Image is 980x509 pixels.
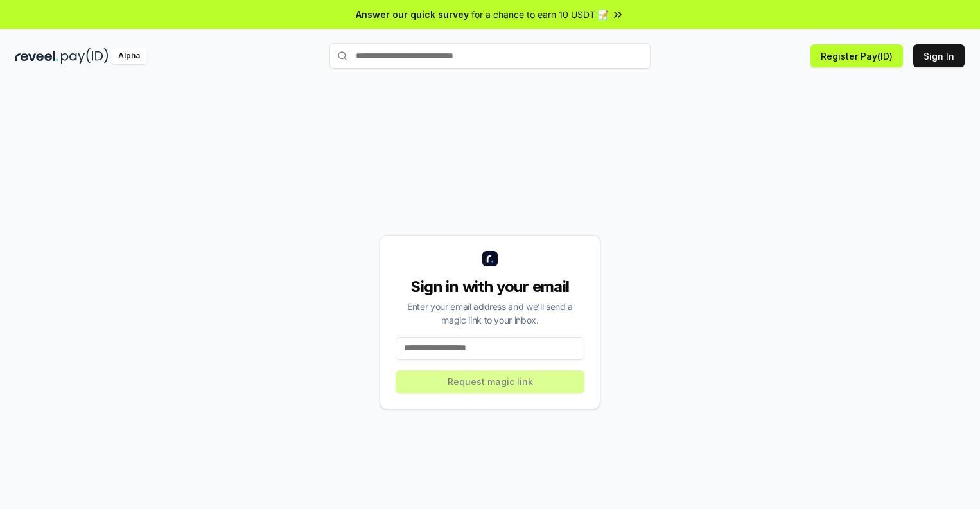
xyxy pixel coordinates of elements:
div: Sign in with your email [396,277,584,297]
button: Register Pay(ID) [810,44,903,67]
img: logo_small [482,251,498,266]
img: pay_id [61,48,109,64]
img: reveel_dark [15,48,58,64]
button: Sign In [913,44,965,67]
span: Answer our quick survey [356,8,469,21]
span: for a chance to earn 10 USDT 📝 [471,8,609,21]
div: Enter your email address and we’ll send a magic link to your inbox. [396,300,584,327]
div: Alpha [111,48,147,64]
